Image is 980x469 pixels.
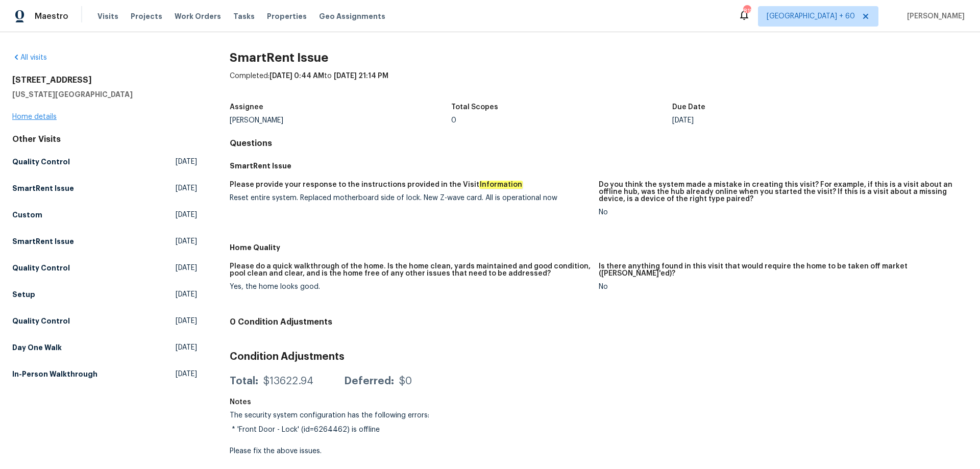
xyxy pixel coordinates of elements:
[263,376,313,386] div: $13622.94
[176,342,197,353] span: [DATE]
[12,236,74,246] h5: SmartRent Issue
[230,376,258,386] div: Total:
[230,242,968,253] h5: Home Quality
[35,11,68,21] span: Maestro
[230,283,591,290] div: Yes, the home looks good.
[176,183,197,193] span: [DATE]
[176,263,197,273] span: [DATE]
[451,117,673,124] div: 0
[12,206,197,224] a: Custom[DATE]
[12,157,70,167] h5: Quality Control
[12,285,197,304] a: Setup[DATE]
[230,181,523,188] h5: Please provide your response to the instructions provided in the Visit
[767,11,855,21] span: [GEOGRAPHIC_DATA] + 60
[12,312,197,330] a: Quality Control[DATE]
[12,316,70,326] h5: Quality Control
[12,54,47,61] a: All visits
[230,71,968,97] div: Completed: to
[12,113,57,120] a: Home details
[230,117,451,124] div: [PERSON_NAME]
[12,153,197,171] a: Quality Control[DATE]
[12,369,97,379] h5: In-Person Walkthrough
[12,338,197,357] a: Day One Walk[DATE]
[479,181,523,189] em: Information
[176,157,197,167] span: [DATE]
[451,104,498,111] h5: Total Scopes
[230,194,591,202] div: Reset entire system. Replaced motherboard side of lock. New Z-wave card. All is operational now
[334,72,388,80] span: [DATE] 21:14 PM
[319,11,385,21] span: Geo Assignments
[230,53,968,63] h2: SmartRent Issue
[269,72,324,80] span: [DATE] 0:44 AM
[12,134,197,144] div: Other Visits
[12,263,70,273] h5: Quality Control
[230,399,251,406] h5: Notes
[267,11,307,21] span: Properties
[12,365,197,383] a: In-Person Walkthrough[DATE]
[230,161,968,171] h5: SmartRent Issue
[175,11,221,21] span: Work Orders
[12,89,197,100] h5: [US_STATE][GEOGRAPHIC_DATA]
[176,210,197,220] span: [DATE]
[97,11,118,21] span: Visits
[12,342,62,353] h5: Day One Walk
[12,232,197,251] a: SmartRent Issue[DATE]
[230,104,263,111] h5: Assignee
[599,263,960,277] h5: Is there anything found in this visit that would require the home to be taken off market ([PERSON...
[672,104,705,111] h5: Due Date
[230,138,968,149] h4: Questions
[176,289,197,300] span: [DATE]
[743,6,750,16] div: 818
[176,369,197,379] span: [DATE]
[131,11,162,21] span: Projects
[233,13,255,20] span: Tasks
[399,376,412,386] div: $0
[176,316,197,326] span: [DATE]
[672,117,894,124] div: [DATE]
[12,75,197,85] h2: [STREET_ADDRESS]
[344,376,394,386] div: Deferred:
[599,181,960,203] h5: Do you think the system made a mistake in creating this visit? For example, if this is a visit ab...
[12,179,197,198] a: SmartRent Issue[DATE]
[12,183,74,193] h5: SmartRent Issue
[230,352,968,362] h3: Condition Adjustments
[12,210,42,220] h5: Custom
[12,289,35,300] h5: Setup
[599,209,960,216] div: No
[176,236,197,246] span: [DATE]
[903,11,965,21] span: [PERSON_NAME]
[12,259,197,277] a: Quality Control[DATE]
[230,263,591,277] h5: Please do a quick walkthrough of the home. Is the home clean, yards maintained and good condition...
[230,317,968,327] h4: 0 Condition Adjustments
[599,283,960,290] div: No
